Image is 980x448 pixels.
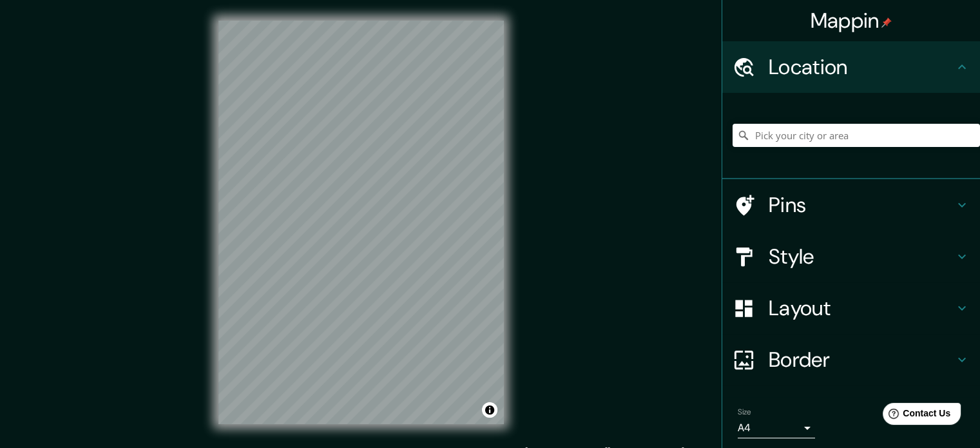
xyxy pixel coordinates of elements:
[769,244,954,269] h4: Style
[722,334,980,385] div: Border
[881,17,892,28] img: pin-icon.png
[769,192,954,218] h4: Pins
[722,231,980,282] div: Style
[738,407,751,418] label: Size
[769,54,954,80] h4: Location
[482,402,497,418] button: Toggle attribution
[738,418,815,438] div: A4
[218,21,504,424] canvas: Map
[722,282,980,334] div: Layout
[865,398,966,434] iframe: Help widget launcher
[733,124,980,147] input: Pick your city or area
[811,8,892,34] h4: Mappin
[722,41,980,93] div: Location
[769,347,954,373] h4: Border
[722,179,980,231] div: Pins
[769,295,954,321] h4: Layout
